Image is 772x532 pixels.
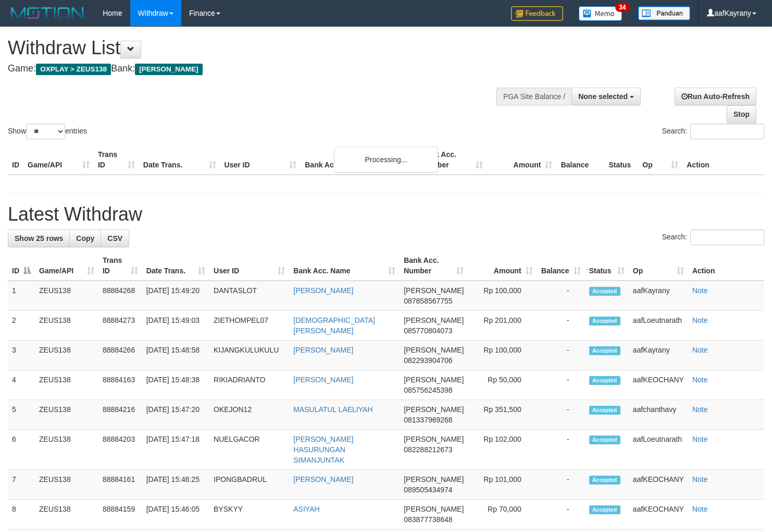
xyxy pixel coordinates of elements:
td: 88884161 [98,470,142,500]
th: Op: activate to sort column ascending [629,251,688,281]
td: Rp 70,000 [468,500,537,529]
td: 5 [8,400,35,430]
a: [PERSON_NAME] HASURUNGAN SIMANJUNTAK [293,435,353,464]
span: Copy 085770804073 to clipboard [404,327,452,335]
td: ZEUS138 [35,341,98,370]
input: Search: [690,229,764,245]
td: aafKEOCHANY [629,370,688,400]
span: Accepted [589,436,620,444]
td: ZEUS138 [35,430,98,470]
span: Copy 083877738648 to clipboard [404,515,452,524]
span: Show 25 rows [15,234,63,243]
a: Stop [727,105,756,123]
span: [PERSON_NAME] [404,505,464,513]
td: 88884216 [98,400,142,430]
img: MOTION_logo.png [8,5,87,21]
td: 88884203 [98,430,142,470]
td: Rp 102,000 [468,430,537,470]
th: Bank Acc. Name: activate to sort column ascending [289,251,400,281]
td: [DATE] 15:47:20 [142,400,209,430]
td: [DATE] 15:48:38 [142,370,209,400]
td: ZEUS138 [35,311,98,341]
td: 2 [8,311,35,341]
td: - [537,470,585,500]
td: [DATE] 15:49:03 [142,311,209,341]
td: ZEUS138 [35,470,98,500]
td: [DATE] 15:49:20 [142,281,209,311]
span: [PERSON_NAME] [404,316,464,324]
td: ZEUS138 [35,281,98,311]
span: Accepted [589,317,620,325]
td: 88884273 [98,311,142,341]
td: aafKayrany [629,341,688,370]
td: aafKayrany [629,281,688,311]
span: Copy 082293904706 to clipboard [404,356,452,365]
td: Rp 100,000 [468,341,537,370]
span: [PERSON_NAME] [404,405,464,414]
td: - [537,341,585,370]
label: Search: [662,124,764,139]
span: Accepted [589,376,620,385]
td: ZIETHOMPEL07 [209,311,289,341]
td: - [537,311,585,341]
td: aafLoeutnarath [629,430,688,470]
input: Search: [690,124,764,139]
td: 88884159 [98,500,142,529]
span: [PERSON_NAME] [404,475,464,483]
th: Bank Acc. Number: activate to sort column ascending [400,251,468,281]
span: Copy 089505434974 to clipboard [404,486,452,494]
a: Show 25 rows [8,229,70,247]
h4: Game: Bank: [8,64,504,74]
th: Op [638,145,682,175]
th: ID: activate to sort column descending [8,251,35,281]
td: NUELGACOR [209,430,289,470]
span: [PERSON_NAME] [404,435,464,443]
td: 7 [8,470,35,500]
img: Button%20Memo.svg [579,6,622,21]
span: Accepted [589,505,620,514]
span: None selected [578,92,628,101]
span: [PERSON_NAME] [404,376,464,384]
td: [DATE] 15:46:25 [142,470,209,500]
td: 88884268 [98,281,142,311]
img: Feedback.jpg [511,6,563,21]
th: Amount: activate to sort column ascending [468,251,537,281]
th: Trans ID [94,145,139,175]
span: [PERSON_NAME] [404,346,464,354]
th: Game/API [23,145,94,175]
td: aafLoeutnarath [629,311,688,341]
h1: Withdraw List [8,38,504,58]
label: Show entries [8,124,87,139]
span: Accepted [589,287,620,296]
a: Note [692,405,708,414]
th: Balance [556,145,604,175]
span: [PERSON_NAME] [404,286,464,295]
button: None selected [571,88,641,105]
td: aafKEOCHANY [629,500,688,529]
td: - [537,370,585,400]
a: Note [692,346,708,354]
td: Rp 351,500 [468,400,537,430]
th: Game/API: activate to sort column ascending [35,251,98,281]
td: 6 [8,430,35,470]
span: Copy 082288212673 to clipboard [404,445,452,454]
th: User ID: activate to sort column ascending [209,251,289,281]
span: Copy [76,234,94,243]
td: 4 [8,370,35,400]
td: ZEUS138 [35,500,98,529]
td: RIKIADRIANTO [209,370,289,400]
a: [PERSON_NAME] [293,346,353,354]
span: Copy 081337969268 to clipboard [404,416,452,424]
td: Rp 101,000 [468,470,537,500]
a: Note [692,475,708,483]
td: Rp 50,000 [468,370,537,400]
a: Note [692,376,708,384]
span: CSV [107,234,122,243]
img: panduan.png [638,6,690,20]
td: OKEJON12 [209,400,289,430]
th: Action [682,145,764,175]
td: - [537,500,585,529]
a: Note [692,286,708,295]
td: - [537,281,585,311]
a: Note [692,435,708,443]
